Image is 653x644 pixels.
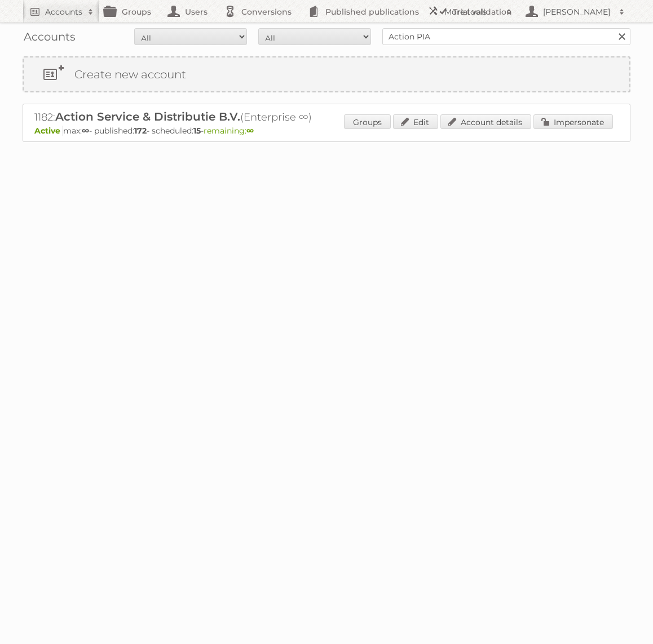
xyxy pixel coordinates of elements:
a: Create new account [24,57,629,91]
strong: 15 [193,126,201,136]
p: max: - published: - scheduled: - [34,126,619,136]
h2: More tools [444,6,501,17]
span: remaining: [204,126,254,136]
a: Edit [393,114,438,129]
span: Active [34,126,63,136]
strong: ∞ [82,126,89,136]
a: Impersonate [533,114,613,129]
h2: 1182: (Enterprise ∞) [34,110,429,125]
h2: [PERSON_NAME] [540,6,614,17]
span: Action Service & Distributie B.V. [55,110,240,123]
strong: 172 [134,126,147,136]
a: Account details [440,114,531,129]
h2: Accounts [45,6,82,17]
a: Groups [344,114,391,129]
strong: ∞ [246,126,254,136]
